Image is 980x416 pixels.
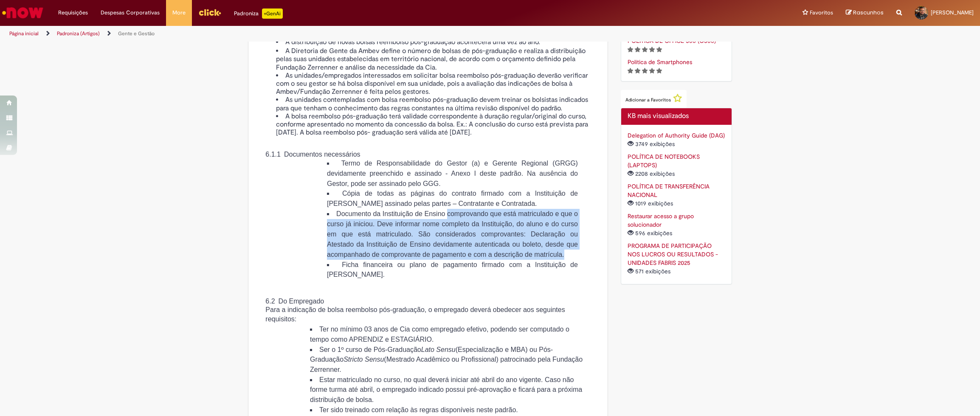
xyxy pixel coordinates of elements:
a: Delegation of Authority Guide (DAG) [628,132,725,139]
a: Gente e Gestão [118,30,155,37]
i: 5 [656,47,662,53]
i: 1 [628,68,633,74]
span: Documento da Instituição de Ensino comprovando que está matriculado e que o curso já iniciou. Dev... [327,210,578,258]
span: 2208 exibições [628,170,676,177]
em: Stricto Sensu [344,356,384,363]
span: Estar matriculado no curso, no qual deverá iniciar até abril do ano vigente. Caso não forme turma... [310,376,582,403]
span: Favoritos [810,8,833,17]
span: Adicionar a Favoritos [625,97,671,103]
span: Para a indicação de bolsa reembolso pós-graduação, o empregado deverá obedecer aos seguintes requ... [265,306,565,323]
span: [PERSON_NAME] [931,9,974,16]
i: 3 [642,68,648,74]
span: 6.1.1 Documentos necessários [265,151,360,158]
i: 5 [656,68,662,74]
span: As unidades/empregados interessados em solicitar bolsa reembolso pós-graduação deverão verificar ... [276,71,588,96]
span: 596 exibições [628,229,674,237]
a: Página inicial [9,30,39,37]
i: 2 [635,68,640,74]
span: Ser o 1º curso de Pós-Graduação (Especialização e MBA) ou Pós- Graduação (Mestrado Acadêmico ou P... [310,346,583,373]
span: Ter no mínimo 03 anos de Cia como empregado efetivo, podendo ser computado o tempo como APRENDIZ ... [310,326,569,343]
i: 1 [628,47,633,53]
span: A Diretoria de Gente da Ambev define o número de bolsas de pós-graduação e realiza a distribuição... [276,47,586,71]
p: +GenAi [262,8,283,19]
a: Artigo, Política de Smartphones, classificação de 5 estrelas [628,58,692,66]
ul: Trilhas de página [6,26,647,42]
button: Adicionar a Favoritos [621,90,687,108]
i: 3 [642,47,648,53]
a: Restaurar acesso a grupo solucionador [628,212,694,228]
h2: KB mais visualizados [628,112,726,120]
i: 2 [635,47,640,53]
span: Ter sido treinado com relação às regras disponíveis neste padrão. [319,406,518,413]
span: A distribuição de novas bolsas reembolso pós-graduação acontecerá uma vez ao ano. [285,38,540,46]
span: 3749 exibições [628,140,676,148]
i: 4 [649,68,655,74]
img: click_logo_yellow_360x200.png [198,6,221,19]
span: Ficha financeira ou plano de pagamento firmado com a Instituição de [PERSON_NAME]. [327,261,578,278]
span: 6.2 Do Empregado [265,298,324,305]
img: ServiceNow [1,4,45,21]
a: Rascunhos [846,9,884,17]
a: POLÍTICA DE TRANSFERÊNCIA NACIONAL [628,183,710,199]
span: More [172,8,186,17]
span: A bolsa reembolso pós-graduação terá validade correspondente à duração regular/original do curso,... [276,112,588,137]
span: As unidades contempladas com bolsa reembolso pós-graduação devem treinar os bolsistas indicados p... [276,96,588,112]
a: PROGRAMA DE PARTICIPAÇÃO NOS LUCROS OU RESULTADOS - UNIDADES FABRIS 2025 [628,242,718,267]
a: POLÍTICA DE NOTEBOOKS (LAPTOPS) [628,153,700,169]
div: Padroniza [234,8,283,19]
span: Rascunhos [853,8,884,17]
em: Lato Sensu [421,346,456,353]
span: Termo de Responsabilidade do Gestor (a) e Gerente Regional (GRGG) devidamente preenchido e assina... [327,160,578,187]
span: 1019 exibições [628,200,675,207]
a: Padroniza (Artigos) [57,30,100,37]
span: Despesas Corporativas [101,8,160,17]
i: 4 [649,47,655,53]
span: Requisições [58,8,88,17]
span: Cópia de todas as páginas do contrato firmado com a Instituição de [PERSON_NAME] assinado pelas p... [327,190,578,207]
span: 571 exibições [628,267,672,275]
ul: KB mais visualizados [628,131,726,275]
